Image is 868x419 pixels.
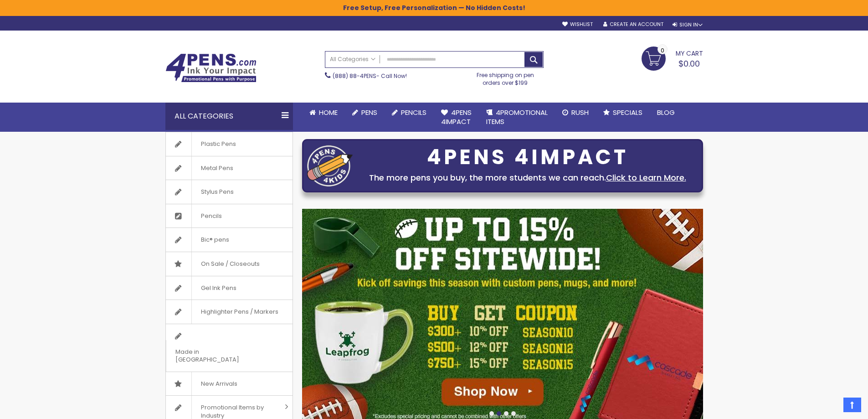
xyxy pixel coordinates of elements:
[191,252,269,276] span: On Sale / Closeouts
[302,103,345,123] a: Home
[678,58,700,69] span: $0.00
[166,340,270,372] span: Made in [GEOGRAPHIC_DATA]
[191,156,242,180] span: Metal Pens
[166,324,293,372] a: Made in [GEOGRAPHIC_DATA]
[657,108,675,117] span: Blog
[555,103,596,123] a: Rush
[191,132,245,156] span: Plastic Pens
[191,228,238,252] span: Bic® pens
[166,372,293,396] a: New Arrivals
[166,276,293,300] a: Gel Ink Pens
[357,148,698,167] div: 4PENS 4IMPACT
[166,252,293,276] a: On Sale / Closeouts
[191,204,231,228] span: Pencils
[467,68,544,86] div: Free shipping on pen orders over $199
[843,398,861,412] a: Top
[333,72,407,80] span: - Call Now!
[606,172,686,183] a: Click to Learn More.
[166,180,293,204] a: Stylus Pens
[361,108,377,117] span: Pens
[642,47,703,69] a: $0.00 0
[325,52,380,67] a: All Categories
[401,108,426,117] span: Pencils
[166,204,293,228] a: Pencils
[385,103,434,123] a: Pencils
[434,103,479,132] a: 4Pens4impact
[166,156,293,180] a: Metal Pens
[166,300,293,324] a: Highlighter Pens / Markers
[673,21,703,28] div: Sign In
[613,108,642,117] span: Specials
[191,180,243,204] span: Stylus Pens
[441,108,472,126] span: 4Pens 4impact
[191,300,288,324] span: Highlighter Pens / Markers
[486,108,548,126] span: 4PROMOTIONAL ITEMS
[166,228,293,252] a: Bic® pens
[357,171,698,184] div: The more pens you buy, the more students we can reach.
[571,108,589,117] span: Rush
[191,276,246,300] span: Gel Ink Pens
[603,21,663,28] a: Create an Account
[333,72,376,80] a: (888) 88-4PENS
[330,56,375,63] span: All Categories
[562,21,593,28] a: Wishlist
[165,103,293,130] div: All Categories
[479,103,555,132] a: 4PROMOTIONALITEMS
[596,103,650,123] a: Specials
[165,53,257,83] img: 4Pens Custom Pens and Promotional Products
[191,372,247,396] span: New Arrivals
[319,108,338,117] span: Home
[661,46,664,55] span: 0
[307,145,353,186] img: four_pen_logo.png
[345,103,385,123] a: Pens
[166,132,293,156] a: Plastic Pens
[650,103,682,123] a: Blog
